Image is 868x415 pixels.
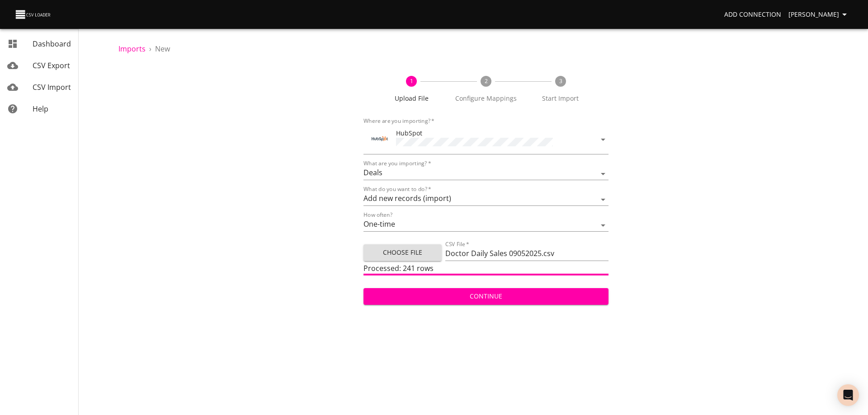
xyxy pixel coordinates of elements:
text: 3 [559,77,562,85]
label: How often? [363,212,392,218]
span: Dashboard [33,39,71,49]
div: ToolHubSpot [363,125,609,154]
img: HubSpot [371,130,389,148]
span: Processed: 241 rows [363,263,434,273]
span: Continue [371,291,601,302]
span: CSV Import [33,82,71,92]
span: Configure Mappings [453,94,520,103]
button: Continue [363,288,609,305]
img: CSV Loader [14,8,52,21]
label: Where are you importing? [363,118,434,124]
span: Add Connection [724,9,781,20]
span: Upload File [378,94,445,103]
a: Add Connection [721,6,785,23]
span: HubSpot [396,129,422,137]
span: CSV Export [33,61,70,70]
a: Imports [118,44,146,54]
button: Choose File [363,244,442,261]
span: Choose File [371,247,434,258]
div: Open Intercom Messenger [837,384,859,406]
div: Tool [371,130,389,148]
label: What are you importing? [363,161,431,166]
text: 1 [410,77,413,85]
text: 2 [484,77,487,85]
span: Start Import [527,94,594,103]
button: [PERSON_NAME] [785,6,854,23]
label: What do you want to do? [363,187,431,192]
li: › [149,43,151,54]
label: CSV File [445,242,469,247]
span: New [155,44,170,54]
span: [PERSON_NAME] [788,9,850,20]
span: Help [33,104,48,114]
